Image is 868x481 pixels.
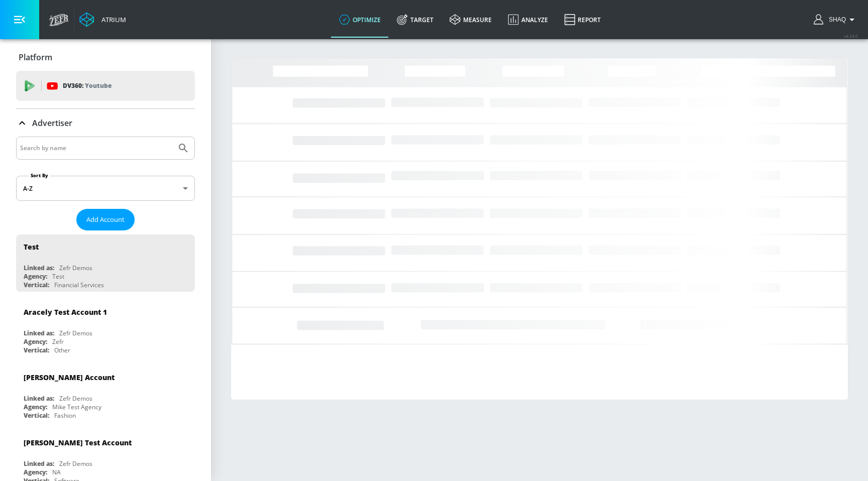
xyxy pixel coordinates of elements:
div: Agency: [24,337,47,346]
p: Advertiser [32,117,72,129]
div: [PERSON_NAME] AccountLinked as:Zefr DemosAgency:Mike Test AgencyVertical:Fashion [16,365,195,422]
button: Add Account [76,209,135,230]
div: Aracely Test Account 1Linked as:Zefr DemosAgency:ZefrVertical:Other [16,300,195,357]
div: NA [52,468,61,476]
div: Agency: [24,468,47,476]
div: Zefr Demos [59,394,92,403]
div: TestLinked as:Zefr DemosAgency:TestVertical:Financial Services [16,234,195,292]
div: Linked as: [24,394,54,403]
a: Target [389,2,442,38]
div: Other [54,346,70,354]
div: Vertical: [24,281,49,289]
input: Search by name [20,142,172,155]
div: Fashion [54,411,76,420]
div: Zefr Demos [59,459,92,468]
div: Atrium [97,15,126,24]
div: Linked as: [24,329,54,337]
label: Sort By [29,172,50,179]
div: Test [24,242,39,252]
div: [PERSON_NAME] Test Account [24,438,132,447]
div: Financial Services [54,281,104,289]
p: Platform [19,52,52,63]
div: Advertiser [16,109,195,137]
div: Vertical: [24,411,49,420]
a: Report [556,2,609,38]
div: Linked as: [24,264,54,272]
button: Shaq [814,14,858,26]
div: Zefr Demos [59,329,92,337]
span: Add Account [86,214,125,225]
div: Test [52,272,64,281]
div: A-Z [16,176,195,201]
div: Aracely Test Account 1 [24,307,107,317]
p: Youtube [85,80,112,91]
p: DV360: [63,80,112,91]
div: DV360: Youtube [16,71,195,101]
a: Analyze [500,2,556,38]
div: Agency: [24,403,47,411]
div: Agency: [24,272,47,281]
span: v 4.24.0 [844,33,858,39]
span: login as: shaquille.huang@zefr.com [825,16,846,23]
div: Vertical: [24,346,49,354]
div: Linked as: [24,459,54,468]
div: Zefr [52,337,64,346]
a: optimize [331,2,389,38]
div: [PERSON_NAME] Account [24,373,115,382]
div: Mike Test Agency [52,403,101,411]
div: Platform [16,43,195,71]
div: Zefr Demos [59,264,92,272]
a: Atrium [79,12,126,27]
a: measure [442,2,500,38]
